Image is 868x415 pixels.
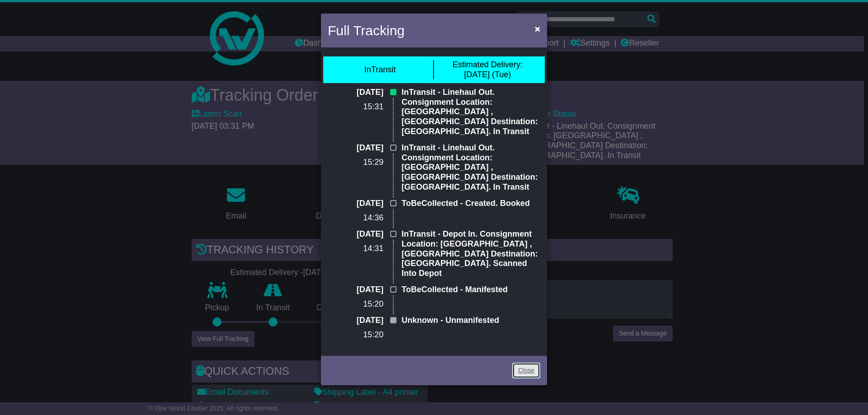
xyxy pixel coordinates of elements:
[530,19,545,38] button: Close
[401,88,540,136] p: InTransit - Linehaul Out. Consignment Location: [GEOGRAPHIC_DATA] , [GEOGRAPHIC_DATA] Destination...
[453,60,523,69] span: Estimated Delivery:
[328,316,383,326] p: [DATE]
[401,199,540,209] p: ToBeCollected - Created. Booked
[328,213,383,223] p: 14:36
[401,229,540,278] p: InTransit - Depot In. Consignment Location: [GEOGRAPHIC_DATA] , [GEOGRAPHIC_DATA] Destination: [G...
[328,299,383,309] p: 15:20
[328,88,383,98] p: [DATE]
[364,65,396,75] div: InTransit
[401,285,540,295] p: ToBeCollected - Manifested
[328,158,383,168] p: 15:29
[328,143,383,153] p: [DATE]
[328,244,383,254] p: 14:31
[328,285,383,295] p: [DATE]
[401,143,540,192] p: InTransit - Linehaul Out. Consignment Location: [GEOGRAPHIC_DATA] , [GEOGRAPHIC_DATA] Destination...
[328,199,383,209] p: [DATE]
[328,229,383,239] p: [DATE]
[328,20,405,41] h4: Full Tracking
[328,102,383,112] p: 15:31
[512,363,540,378] a: Close
[535,23,540,34] span: ×
[453,60,523,79] div: [DATE] (Tue)
[328,330,383,340] p: 15:20
[401,316,540,326] p: Unknown - Unmanifested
